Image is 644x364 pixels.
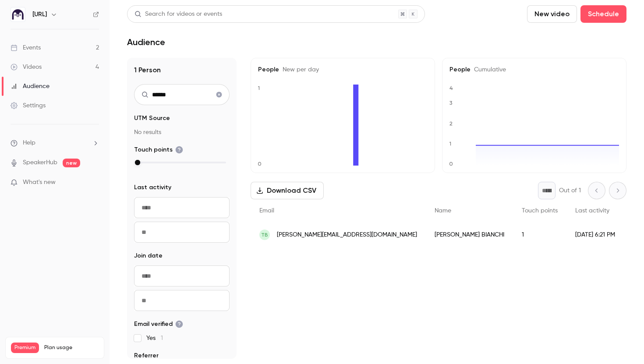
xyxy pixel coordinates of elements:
[212,88,226,102] button: Clear search
[134,114,170,123] span: UTM Source
[134,128,230,137] p: No results
[134,251,163,260] span: Join date
[258,65,428,74] h5: People
[23,158,57,167] a: SpeakerHub
[11,343,39,353] span: Premium
[134,145,183,154] span: Touch points
[279,67,319,73] span: New per day
[261,231,268,239] span: TB
[471,67,506,73] span: Cumulative
[522,208,558,214] span: Touch points
[23,138,35,148] span: Help
[134,265,230,286] input: From
[134,65,230,75] h1: 1 Person
[449,65,619,74] h5: People
[134,197,230,218] input: From
[580,5,626,23] button: Schedule
[11,138,99,148] li: help-dropdown-opener
[32,10,47,19] h6: [URL]
[134,290,230,311] input: To
[11,63,42,71] div: Videos
[449,161,453,167] text: 0
[258,161,262,167] text: 0
[11,7,25,21] img: Ed.ai
[23,178,56,187] span: What's new
[44,344,99,351] span: Plan usage
[88,179,99,187] iframe: Noticeable Trigger
[259,208,274,214] span: Email
[575,208,609,214] span: Last activity
[449,120,453,127] text: 2
[11,43,41,52] div: Events
[134,10,222,19] div: Search for videos or events
[135,160,140,165] div: max
[527,5,577,23] button: New video
[449,100,453,106] text: 3
[435,208,451,214] span: Name
[559,186,581,195] p: Out of 1
[251,182,324,199] button: Download CSV
[146,334,163,343] span: Yes
[11,101,46,110] div: Settings
[11,82,50,91] div: Audience
[134,351,159,360] span: Referrer
[127,37,165,47] h1: Audience
[277,230,417,240] span: [PERSON_NAME][EMAIL_ADDRESS][DOMAIN_NAME]
[63,159,80,167] span: new
[513,223,566,247] div: 1
[134,320,183,329] span: Email verified
[449,141,451,147] text: 1
[566,223,624,247] div: [DATE] 6:21 PM
[449,85,453,91] text: 4
[161,335,163,341] span: 1
[258,85,260,91] text: 1
[426,223,513,247] div: [PERSON_NAME] BIANCHI
[134,222,230,243] input: To
[134,183,171,192] span: Last activity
